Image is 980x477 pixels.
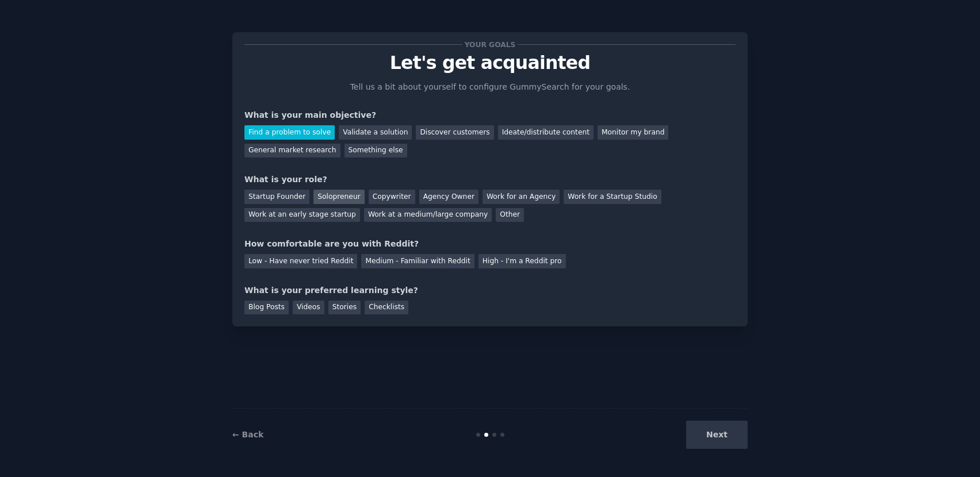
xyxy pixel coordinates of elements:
div: Copywriter [369,190,415,204]
span: Your goals [462,39,518,51]
div: Low - Have never tried Reddit [244,254,357,268]
div: Work for a Startup Studio [564,190,661,204]
div: Find a problem to solve [244,125,335,140]
div: Agency Owner [419,190,478,204]
div: High - I'm a Reddit pro [478,254,566,268]
div: Work at a medium/large company [364,208,492,222]
div: What is your main objective? [244,109,736,121]
a: ← Back [232,430,263,439]
div: Blog Posts [244,301,289,315]
div: Monitor my brand [598,125,668,140]
div: What is your role? [244,174,736,186]
div: Work for an Agency [483,190,560,204]
p: Let's get acquainted [244,53,736,73]
div: Videos [293,301,324,315]
div: What is your preferred learning style? [244,284,736,297]
div: Medium - Familiar with Reddit [361,254,474,268]
div: Work at an early stage startup [244,208,360,222]
div: Stories [328,301,361,315]
div: Validate a solution [339,125,412,140]
div: How comfortable are you with Reddit? [244,238,736,250]
div: Other [496,208,524,222]
div: Startup Founder [244,190,309,204]
p: Tell us a bit about yourself to configure GummySearch for your goals. [345,81,635,93]
div: Solopreneur [313,190,364,204]
div: Discover customers [416,125,493,140]
div: Ideate/distribute content [498,125,594,140]
div: Checklists [365,301,408,315]
div: General market research [244,144,340,158]
div: Something else [344,144,407,158]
